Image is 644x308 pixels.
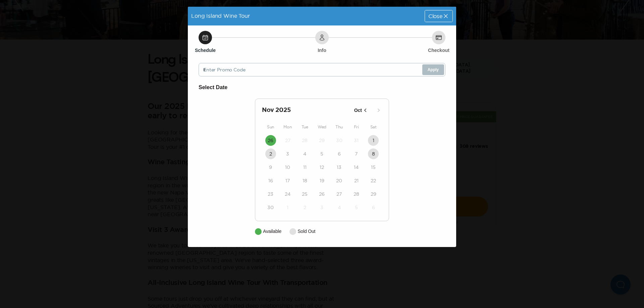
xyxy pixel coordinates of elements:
[334,189,344,199] button: 27
[354,137,359,144] time: 31
[354,107,362,114] p: Oct
[368,135,379,146] button: 1
[304,204,306,211] time: 2
[282,202,293,213] button: 1
[354,177,359,184] time: 21
[355,204,358,211] time: 5
[265,202,276,213] button: 30
[372,150,375,157] time: 8
[268,191,273,197] time: 23
[265,175,276,186] button: 16
[195,47,216,54] h6: Schedule
[320,204,323,211] time: 3
[428,13,442,19] span: Close
[282,189,293,199] button: 24
[287,204,288,211] time: 1
[317,202,327,213] button: 3
[334,148,344,159] button: 6
[285,191,290,197] time: 24
[285,137,290,144] time: 27
[303,177,307,184] time: 18
[334,162,344,173] button: 13
[368,189,379,199] button: 29
[351,189,362,199] button: 28
[320,150,323,157] time: 5
[302,137,308,144] time: 28
[300,189,310,199] button: 25
[372,204,375,211] time: 6
[354,191,359,197] time: 28
[269,164,272,171] time: 9
[285,164,290,171] time: 10
[336,137,342,144] time: 30
[317,175,327,186] button: 19
[269,150,272,157] time: 2
[336,191,342,197] time: 27
[282,148,293,159] button: 3
[302,191,308,197] time: 25
[371,191,376,197] time: 29
[348,123,365,131] div: Fri
[351,148,362,159] button: 7
[265,189,276,199] button: 23
[268,177,273,184] time: 16
[428,47,449,54] h6: Checkout
[355,150,358,157] time: 7
[286,150,289,157] time: 3
[317,162,327,173] button: 12
[282,135,293,146] button: 27
[331,123,348,131] div: Thu
[351,162,362,173] button: 14
[351,202,362,213] button: 5
[265,135,276,146] button: 26
[338,150,341,157] time: 6
[334,135,344,146] button: 30
[351,135,362,146] button: 31
[319,191,325,197] time: 26
[352,105,371,116] button: Oct
[300,202,310,213] button: 2
[191,13,250,19] span: Long Island Wine Tour
[317,148,327,159] button: 5
[262,106,352,115] h2: Nov 2025
[267,204,274,211] time: 30
[279,123,296,131] div: Mon
[263,228,281,235] p: Available
[317,189,327,199] button: 26
[336,177,342,184] time: 20
[265,148,276,159] button: 2
[351,175,362,186] button: 21
[303,164,307,171] time: 11
[300,162,310,173] button: 11
[317,135,327,146] button: 29
[365,123,382,131] div: Sat
[338,204,341,211] time: 4
[298,228,315,235] p: Sold Out
[262,123,279,131] div: Sun
[282,162,293,173] button: 10
[303,150,306,157] time: 4
[371,164,376,171] time: 15
[265,162,276,173] button: 9
[300,175,310,186] button: 18
[368,148,379,159] button: 8
[199,83,445,92] h6: Select Date
[282,175,293,186] button: 17
[313,123,330,131] div: Wed
[368,202,379,213] button: 6
[320,164,324,171] time: 12
[318,47,326,54] h6: Info
[320,177,324,184] time: 19
[268,137,273,144] time: 26
[368,162,379,173] button: 15
[368,175,379,186] button: 22
[334,175,344,186] button: 20
[300,135,310,146] button: 28
[296,123,313,131] div: Tue
[334,202,344,213] button: 4
[285,177,290,184] time: 17
[337,164,341,171] time: 13
[319,137,325,144] time: 29
[354,164,359,171] time: 14
[300,148,310,159] button: 4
